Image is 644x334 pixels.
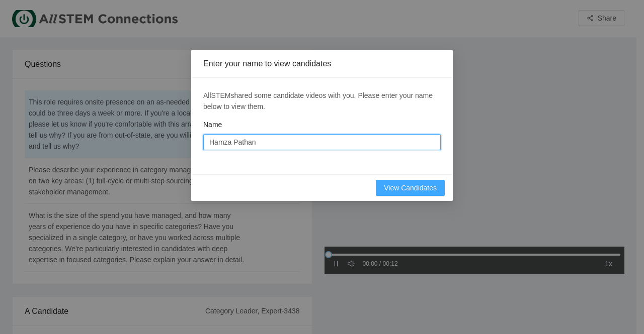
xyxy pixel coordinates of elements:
[203,134,441,150] input: Name
[376,180,445,196] button: View Candidates
[203,90,441,112] div: AllSTEM shared some candidate videos with you. Please enter your name below to view them.
[203,119,222,130] label: Name
[384,182,437,193] span: View Candidates
[203,58,441,69] div: Enter your name to view candidates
